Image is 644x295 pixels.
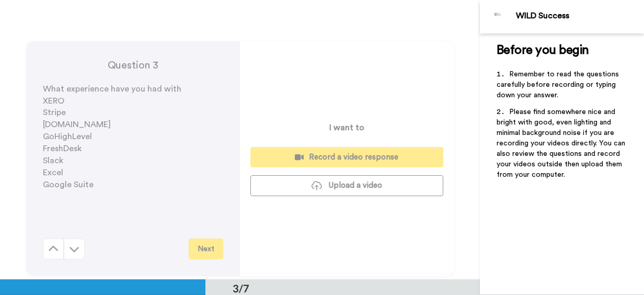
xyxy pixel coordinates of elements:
[43,156,63,165] span: Slack
[43,144,82,153] span: FreshDesk
[516,11,643,21] div: WILD Success
[43,168,63,177] span: Excel
[497,108,627,178] span: Please find somewhere nice and bright with good, even lighting and minimal background noise if yo...
[250,147,443,167] button: Record a video response
[43,120,111,129] span: [DOMAIN_NAME]
[43,85,181,93] span: What experience have you had with
[43,58,223,73] h4: Question 3
[43,180,94,189] span: Google Suite
[250,175,443,196] button: Upload a video
[43,97,64,105] span: XERO
[259,152,435,163] div: Record a video response
[189,239,223,259] button: Next
[497,71,621,99] span: Remember to read the questions carefully before recording or typing down your answer.
[486,4,511,29] img: Profile Image
[497,44,589,56] span: Before you begin
[329,121,364,134] p: I want to
[43,108,66,117] span: Stripe
[43,132,92,141] span: GoHighLevel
